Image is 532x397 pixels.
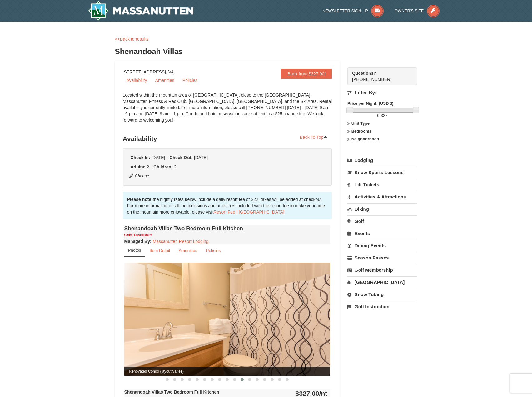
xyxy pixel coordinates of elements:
[296,133,332,142] a: Back To Top
[131,155,150,160] strong: Check In:
[123,92,332,129] div: Located within the mountain area of [GEOGRAPHIC_DATA], close to the [GEOGRAPHIC_DATA], Massanutte...
[347,179,417,190] a: Lift Tickets
[322,8,384,13] a: Newsletter Sign Up
[150,248,170,253] small: Item Detail
[124,233,152,237] small: Only 3 Available!
[131,164,146,169] strong: Adults:
[115,45,417,58] h3: Shenandoah Villas
[128,248,141,253] small: Photos
[179,76,201,85] a: Policies
[352,71,376,76] strong: Questions?
[153,164,172,169] strong: Children:
[151,76,178,85] a: Amenities
[347,289,417,300] a: Snow Tubing
[175,244,201,257] a: Amenities
[319,390,327,397] span: /nt
[347,252,417,264] a: Season Passes
[351,137,379,141] strong: Neighborhood
[146,244,174,257] a: Item Detail
[347,264,417,276] a: Golf Membership
[347,228,417,239] a: Events
[124,244,145,257] a: Photos
[153,239,209,244] a: Massanutten Resort Lodging
[124,225,331,232] h4: Shenandoah Villas Two Bedroom Full Kitchen
[347,215,417,227] a: Golf
[88,1,194,21] img: Massanutten Resort Logo
[147,164,149,169] span: 2
[281,69,332,79] a: Book from $327.00!
[347,240,417,251] a: Dining Events
[322,8,368,13] span: Newsletter Sign Up
[347,301,417,312] a: Golf Instruction
[296,390,327,397] strong: $327.00
[347,191,417,203] a: Activities & Attractions
[351,121,370,126] strong: Unit Type
[124,367,331,376] span: Renovated Condo (layout varies)
[127,197,153,202] strong: Please note:
[169,155,193,160] strong: Check Out:
[377,113,379,118] span: 0
[202,244,225,257] a: Policies
[123,133,332,145] h3: Availability
[115,37,149,42] a: <<Back to results
[347,276,417,288] a: [GEOGRAPHIC_DATA]
[347,113,417,119] label: -
[395,8,440,13] a: Owner's Site
[194,155,208,160] span: [DATE]
[124,239,150,244] span: Managed By
[124,389,219,394] strong: Shenandoah Villas Two Bedroom Full Kitchen
[88,1,194,21] a: Massanutten Resort
[129,173,150,179] button: Change
[347,203,417,215] a: Biking
[352,70,406,82] span: [PHONE_NUMBER]
[123,76,151,85] a: Availability
[347,101,393,106] strong: Price per Night: (USD $)
[124,263,331,375] img: Renovated Condo (layout varies)
[124,239,152,244] strong: :
[351,129,371,133] strong: Bedrooms
[347,155,417,166] a: Lodging
[347,167,417,178] a: Snow Sports Lessons
[214,209,284,214] a: Resort Fee | [GEOGRAPHIC_DATA]
[395,8,424,13] span: Owner's Site
[151,155,165,160] span: [DATE]
[347,90,417,96] h4: Filter By:
[179,248,197,253] small: Amenities
[174,164,177,169] span: 2
[206,248,221,253] small: Policies
[381,113,388,118] span: 327
[123,192,332,219] div: the nightly rates below include a daily resort fee of $22, taxes will be added at checkout. For m...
